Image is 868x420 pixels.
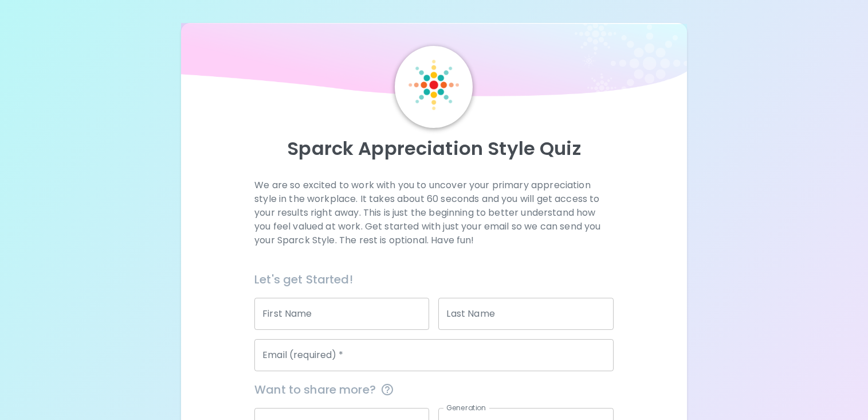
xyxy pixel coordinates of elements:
label: Generation [446,403,486,413]
span: Want to share more? [254,380,614,399]
img: wave [181,23,688,103]
p: Sparck Appreciation Style Quiz [195,137,674,160]
p: We are so excited to work with you to uncover your primary appreciation style in the workplace. I... [254,178,614,247]
h6: Let's get Started! [254,270,614,289]
img: Sparck Logo [409,60,459,110]
svg: This information is completely confidential and only used for aggregated appreciation studies at ... [380,383,394,396]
